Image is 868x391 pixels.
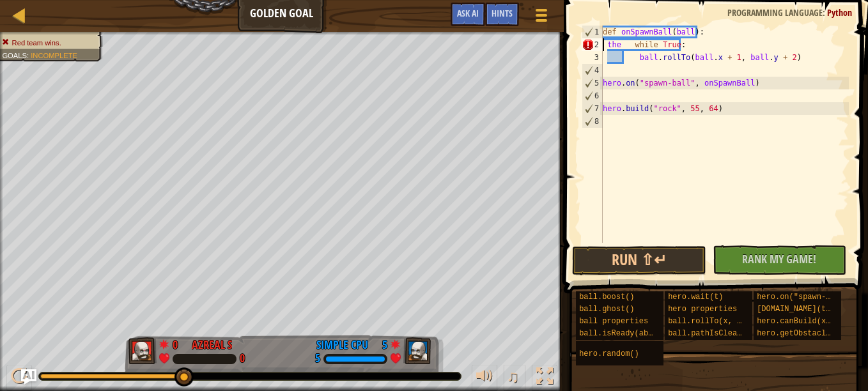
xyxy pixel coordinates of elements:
span: Hints [492,7,513,19]
button: Toggle fullscreen [532,365,557,391]
span: ball.pathIsClear(x, y) [668,329,769,338]
div: AZREAL S [192,337,232,353]
div: 1 [582,26,603,38]
button: Ask AI [21,369,36,385]
span: : [823,6,827,19]
div: 5 [582,77,603,89]
button: Show game menu [525,3,557,33]
span: Programming language [727,6,823,19]
span: Red team wins. [12,38,61,47]
span: ball.ghost() [579,305,634,314]
div: 5 [375,337,387,348]
button: Adjust volume [472,365,497,391]
span: ball.boost() [579,293,634,302]
div: 0 [173,337,185,348]
span: ball.isReady(ability) [579,329,676,338]
span: Rank My Game! [742,251,816,267]
span: Goals [2,51,27,59]
span: Incomplete [31,51,77,59]
span: hero.getObstacleAt(x, y) [757,329,867,338]
div: 7 [582,102,603,115]
button: Rank My Game! [713,245,846,275]
span: ♫ [506,367,519,386]
span: Ask AI [457,7,479,19]
span: Python [827,6,852,19]
img: thang_avatar_frame.png [128,337,157,364]
li: Red team wins. [2,38,95,48]
img: thang_avatar_frame.png [403,337,431,364]
span: hero.canBuild(x, y) [757,317,844,326]
button: ♫ [504,365,525,391]
div: 2 [582,38,603,51]
div: Simple CPU [316,337,368,353]
div: 6 [582,89,603,102]
button: Ctrl + P: Pause [6,365,32,391]
div: 5 [315,353,320,365]
div: 3 [582,51,603,64]
span: hero.on("spawn-ball", f) [757,293,867,302]
span: hero.wait(t) [668,293,723,302]
button: Run ⇧↵ [572,246,706,275]
span: ball properties [579,317,648,326]
div: 8 [582,115,603,128]
span: ball.rollTo(x, y) [668,317,746,326]
button: Ask AI [451,3,485,26]
div: 4 [582,64,603,77]
span: : [27,51,31,59]
span: hero properties [668,305,737,314]
span: hero.random() [579,349,639,358]
div: 0 [240,353,245,365]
